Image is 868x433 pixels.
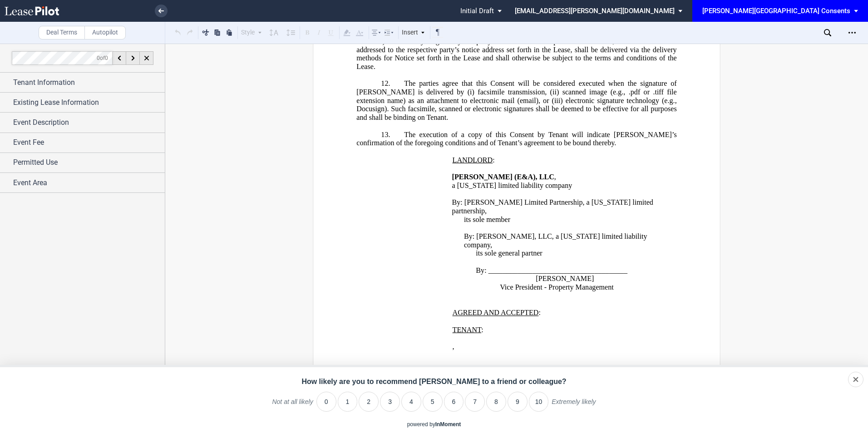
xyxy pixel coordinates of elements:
li: 0 [316,392,336,412]
li: 5 [423,392,443,412]
label: Extremely likely [552,398,596,413]
li: 3 [380,392,400,412]
li: 2 [359,392,379,412]
div: Insert [400,27,427,39]
button: Paste [224,27,235,38]
span: TENANT [453,325,482,334]
span: 0 [105,54,108,61]
span: a [452,181,455,189]
span: 13. [381,130,390,138]
span: its sole general partner [476,249,542,257]
li: 1 [338,392,358,412]
span: Existing Lease Information [13,97,99,108]
span: : [481,325,483,334]
span: Initial Draft [460,7,494,15]
li: 4 [401,392,421,412]
li: 10 [529,392,549,412]
span: , [453,343,454,351]
div: Close survey [848,372,863,387]
span: facsimile transmission, (ii) [478,88,559,96]
span: scanned image (e.g., .pdf or .tiff file extension name) as an attachment to electronic mail (emai... [356,88,678,104]
a: InMoment [435,421,461,428]
span: Event Description [13,117,69,128]
span: By: [PERSON_NAME] Limited Partnership, a [US_STATE] limited partnership, [452,198,655,215]
button: Cut [200,27,211,38]
div: powered by inmoment [407,421,461,428]
span: 0 [97,54,100,61]
span: [PERSON_NAME] [536,275,594,283]
label: Not at all likely [272,398,313,413]
span: Tenant Information [13,77,75,88]
div: Open Lease options menu [845,25,859,40]
span: of [97,54,108,61]
span: : [538,309,540,317]
li: 7 [465,392,485,412]
li: 8 [486,392,506,412]
span: [US_STATE] [457,181,496,189]
span: Whenever any demand, request, approval, consent or notice (singularly and collectively, “Notice”)... [356,29,678,70]
li: 6 [444,392,464,412]
span: LANDLORD [453,156,493,164]
button: Toggle Control Characters [432,27,443,38]
button: Copy [212,27,223,38]
span: 12. [381,79,390,88]
span: limited liability company [498,181,572,189]
label: Deal Terms [39,26,85,39]
span: By: ______________________________________ [476,266,627,274]
span: , [554,173,556,181]
span: The parties agree that this Consent will be considered executed when the signature of [PERSON_NAM... [356,79,678,96]
span: : [493,156,494,164]
span: [PERSON_NAME] (E&A), LLC [452,173,554,181]
label: Autopilot [84,26,126,39]
span: Vice President - Property Management [500,283,614,291]
span: AGREED AND ACCEPTED [453,309,539,317]
span: its sole member [464,215,510,223]
span: Event Fee [13,137,44,148]
span: electronic signature technology (e.g., Docusign). Such facsimile, scanned or electronic signature... [356,96,678,121]
span: The execution of a copy of this Consent by Tenant will indicate [PERSON_NAME]’s confirmation of t... [356,130,678,147]
span: Event Area [13,177,47,188]
div: [PERSON_NAME][GEOGRAPHIC_DATA] Consents [702,7,850,15]
span: By: [PERSON_NAME], LLC, a [US_STATE] limited liability company, [464,232,649,249]
span: Permitted Use [13,157,58,168]
li: 9 [508,392,528,412]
